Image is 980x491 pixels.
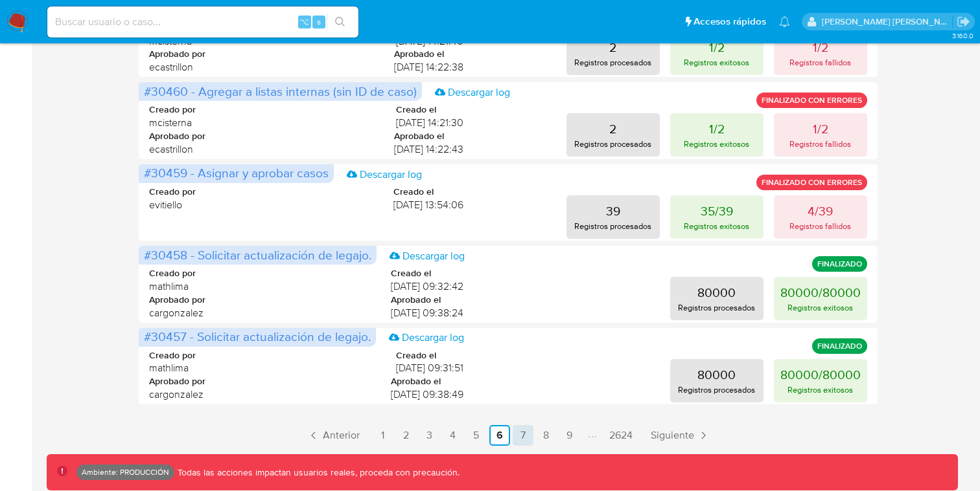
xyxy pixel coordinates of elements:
span: ⌥ [299,16,309,28]
span: Accesos rápidos [694,15,766,28]
span: s [317,16,321,28]
span: 3.160.0 [952,30,974,41]
p: Todas las acciones impactan usuarios reales, proceda con precaución. [174,466,460,479]
p: Ambiente: PRODUCCIÓN [82,470,169,475]
button: search-icon [327,13,353,31]
a: Notificaciones [779,16,790,27]
a: Salir [957,15,970,28]
p: miguel.rodriguez@mercadolibre.com.co [822,16,953,28]
input: Buscar usuario o caso... [47,14,358,30]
